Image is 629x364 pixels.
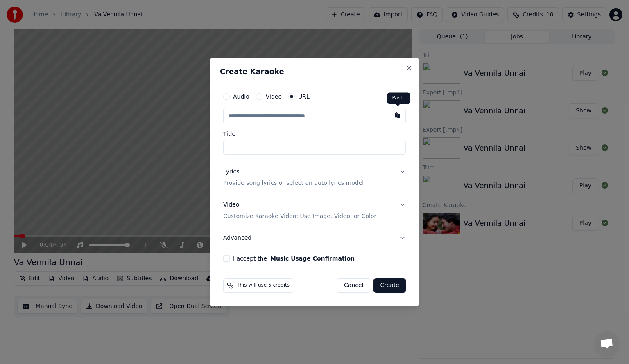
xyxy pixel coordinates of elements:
p: Provide song lyrics or select an auto lyrics model [223,179,364,187]
label: Title [223,131,406,137]
button: I accept the [270,256,355,261]
button: LyricsProvide song lyrics or select an auto lyrics model [223,161,406,194]
button: Cancel [337,278,370,293]
label: URL [298,94,310,99]
button: Advanced [223,227,406,249]
div: Lyrics [223,168,239,176]
button: VideoCustomize Karaoke Video: Use Image, Video, or Color [223,194,406,227]
label: Audio [233,94,249,99]
div: Paste [387,92,410,104]
button: Create [373,278,406,293]
div: Video [223,201,376,220]
span: This will use 5 credits [237,282,290,289]
label: I accept the [233,256,355,261]
label: Video [266,94,282,99]
p: Customize Karaoke Video: Use Image, Video, or Color [223,212,376,220]
h2: Create Karaoke [220,68,409,75]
